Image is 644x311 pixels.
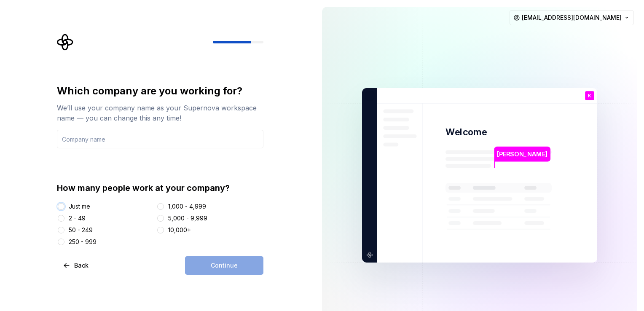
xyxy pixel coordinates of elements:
[588,94,591,98] p: K
[57,256,96,275] button: Back
[69,226,93,234] div: 50 - 249
[69,214,86,223] div: 2 - 49
[445,126,487,138] p: Welcome
[168,202,206,211] div: 1,000 - 4,999
[522,13,622,22] span: [EMAIL_ADDRESS][DOMAIN_NAME]
[510,10,634,25] button: [EMAIL_ADDRESS][DOMAIN_NAME]
[57,130,263,148] input: Company name
[57,34,74,51] svg: Supernova Logo
[74,261,89,270] span: Back
[69,238,97,246] div: 250 - 999
[497,150,547,159] p: [PERSON_NAME]
[57,103,263,123] div: We’ll use your company name as your Supernova workspace name — you can change this any time!
[69,202,90,211] div: Just me
[57,84,263,98] div: Which company are you working for?
[168,214,207,223] div: 5,000 - 9,999
[168,226,191,234] div: 10,000+
[57,182,263,194] div: How many people work at your company?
